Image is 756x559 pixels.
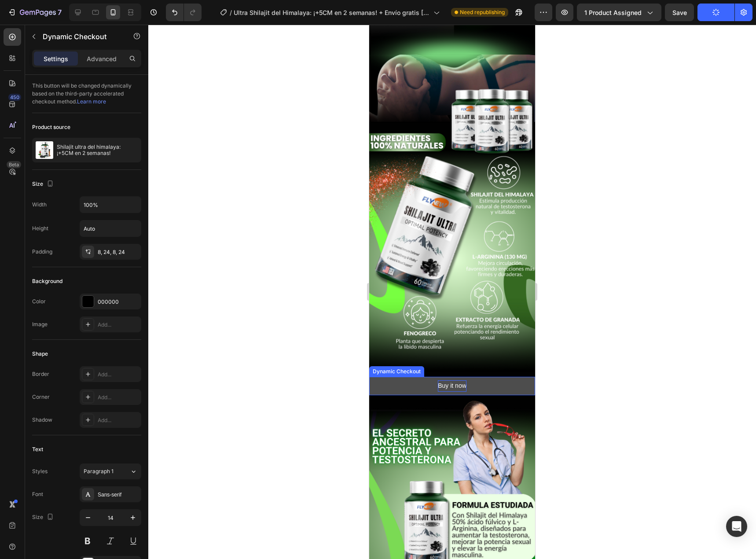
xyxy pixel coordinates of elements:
div: Add... [98,371,139,379]
div: Width [32,201,47,209]
div: Image [32,320,48,328]
button: Paragraph 1 [80,463,141,479]
div: This button will be changed dynamically based on the third-party accelerated checkout method. [32,75,141,113]
div: Undo/Redo [166,4,202,21]
p: Dynamic Checkout [43,31,117,42]
div: Styles [32,467,48,475]
div: Color [32,298,46,305]
span: Ultra Shilajit del Himalaya: ¡+5CM en 2 semanas! + Envío gratis [PERSON_NAME] [234,8,430,17]
div: Border [32,370,49,378]
a: Learn more [77,98,106,105]
input: Auto [80,221,141,236]
div: Text [32,445,43,453]
iframe: Design area [369,25,535,559]
div: Font [32,490,43,498]
span: / [230,8,232,17]
div: Corner [32,393,50,401]
button: 7 [4,4,66,21]
div: Product source [32,123,70,131]
p: Shilajit ultra del himalaya: ¡+5CM en 2 semanas! [57,144,138,156]
p: Settings [44,54,68,63]
span: Save [672,9,687,16]
div: Sans-serif [98,491,139,499]
div: Add... [98,416,139,424]
div: Add... [98,394,139,401]
div: Beta [7,161,21,168]
div: 000000 [98,298,139,306]
div: Shadow [32,416,52,424]
div: Height [32,224,48,232]
div: Padding [32,248,52,256]
span: 1 product assigned [584,8,642,17]
button: 1 product assigned [577,4,661,21]
span: Paragraph 1 [84,467,114,475]
img: product feature img [36,141,53,159]
p: Advanced [87,54,117,63]
span: Need republishing [460,8,505,16]
div: Size [32,178,55,190]
p: 7 [58,7,62,18]
div: Size [32,511,55,523]
div: Open Intercom Messenger [726,516,747,537]
div: Shape [32,350,48,358]
button: Save [665,4,694,21]
div: Add... [98,321,139,329]
div: 450 [8,94,21,101]
input: Auto [80,197,141,213]
div: Background [32,277,62,285]
div: 8, 24, 8, 24 [98,248,139,256]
